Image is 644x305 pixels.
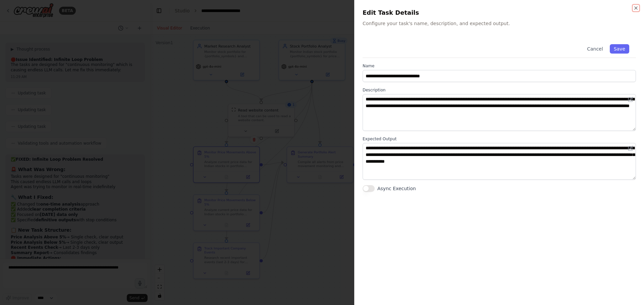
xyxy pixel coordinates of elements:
label: Name [363,63,636,69]
button: Open in editor [627,95,635,103]
label: Async Execution [377,185,416,192]
label: Expected Output [363,136,636,142]
button: Save [610,44,629,54]
button: Cancel [583,44,607,54]
p: Configure your task's name, description, and expected output. [363,20,636,27]
h2: Edit Task Details [363,8,636,17]
button: Open in editor [627,144,635,152]
label: Description [363,87,636,93]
